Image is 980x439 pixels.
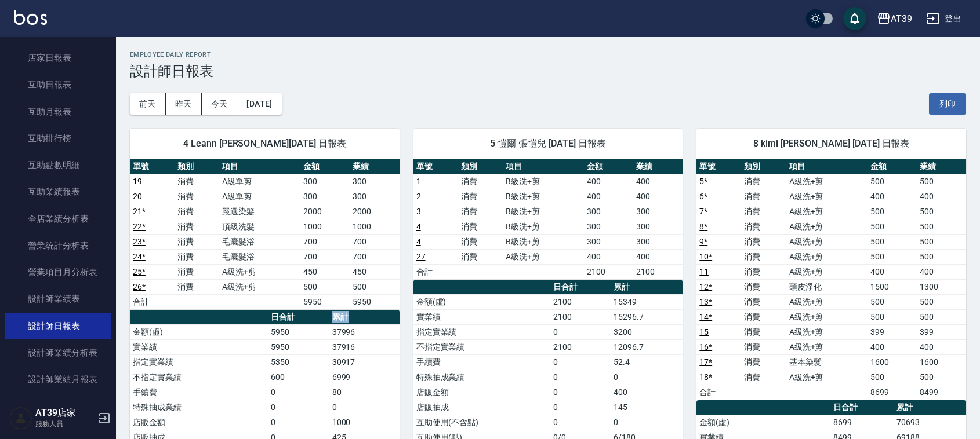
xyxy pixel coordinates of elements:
td: 消費 [741,339,786,354]
button: 登出 [921,8,966,30]
td: 0 [268,400,329,415]
td: A級洗+剪 [219,264,300,279]
a: 27 [416,252,426,261]
td: 消費 [175,189,219,204]
button: 昨天 [166,93,202,115]
a: 互助月報表 [5,98,111,125]
td: 消費 [741,294,786,309]
td: 400 [584,189,633,204]
a: 設計師業績表 [5,286,111,312]
td: A級洗+剪 [786,174,868,189]
td: 店販金額 [130,415,268,430]
td: 消費 [458,174,503,189]
td: 500 [917,219,966,234]
td: 500 [917,249,966,264]
td: A級單剪 [219,189,300,204]
td: 450 [300,264,350,279]
td: 145 [611,400,683,415]
table: a dense table [696,159,966,400]
td: 合計 [696,385,741,400]
th: 項目 [219,159,300,174]
td: 500 [868,294,917,309]
td: 消費 [741,370,786,385]
td: B級洗+剪 [503,204,584,219]
span: 8 kimi [PERSON_NAME] [DATE] 日報表 [710,138,952,149]
td: 實業績 [413,309,550,324]
a: 設計師日報表 [5,313,111,339]
th: 業績 [633,159,683,174]
td: 400 [584,174,633,189]
td: A級洗+剪 [786,370,868,385]
td: B級洗+剪 [503,189,584,204]
td: A級洗+剪 [786,309,868,324]
td: 8699 [868,385,917,400]
td: 消費 [175,204,219,219]
td: 700 [350,249,399,264]
td: 消費 [458,249,503,264]
td: 2100 [633,264,683,279]
span: 5 愷爾 張愷兒 [DATE] 日報表 [427,138,669,149]
td: A級洗+剪 [503,249,584,264]
td: 400 [611,385,683,400]
div: AT39 [891,12,912,26]
button: 列印 [929,93,966,115]
img: Person [9,407,32,430]
td: 700 [300,234,350,249]
td: 2000 [300,204,350,219]
td: 不指定實業績 [130,370,268,385]
td: 0 [550,385,611,400]
a: 2 [416,192,421,201]
td: 500 [917,204,966,219]
td: A級洗+剪 [786,339,868,354]
td: 600 [268,370,329,385]
a: 19 [133,177,142,186]
td: 300 [633,219,683,234]
td: 金額(虛) [696,415,830,430]
td: 合計 [130,294,175,309]
td: 30917 [329,354,400,370]
td: A級洗+剪 [786,249,868,264]
td: 消費 [741,324,786,339]
td: 300 [584,234,633,249]
td: 2100 [550,294,611,309]
td: 實業績 [130,339,268,354]
td: 300 [300,174,350,189]
th: 類別 [741,159,786,174]
td: 手續費 [130,385,268,400]
td: 消費 [741,204,786,219]
td: 消費 [741,309,786,324]
th: 日合計 [550,280,611,295]
td: 700 [350,234,399,249]
td: 金額(虛) [130,324,268,339]
td: 70693 [894,415,966,430]
td: 400 [633,249,683,264]
td: 店販抽成 [413,400,550,415]
button: AT39 [872,7,917,31]
td: 消費 [741,234,786,249]
td: A級單剪 [219,174,300,189]
th: 項目 [786,159,868,174]
td: 2000 [350,204,399,219]
td: 消費 [741,249,786,264]
td: 400 [917,264,966,279]
td: 5950 [268,339,329,354]
td: 消費 [458,189,503,204]
td: 消費 [175,249,219,264]
a: 4 [416,237,421,246]
td: 消費 [458,204,503,219]
h3: 設計師日報表 [130,63,966,79]
td: 1000 [329,415,400,430]
td: 80 [329,385,400,400]
td: 399 [917,324,966,339]
td: 300 [633,204,683,219]
td: 消費 [175,234,219,249]
td: 500 [868,234,917,249]
td: 2100 [584,264,633,279]
img: Logo [14,10,47,25]
span: 4 Leann [PERSON_NAME][DATE] 日報表 [144,138,386,149]
td: 5950 [350,294,399,309]
td: 0 [329,400,400,415]
td: A級洗+剪 [786,189,868,204]
td: 嚴選染髮 [219,204,300,219]
td: 0 [550,370,611,385]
